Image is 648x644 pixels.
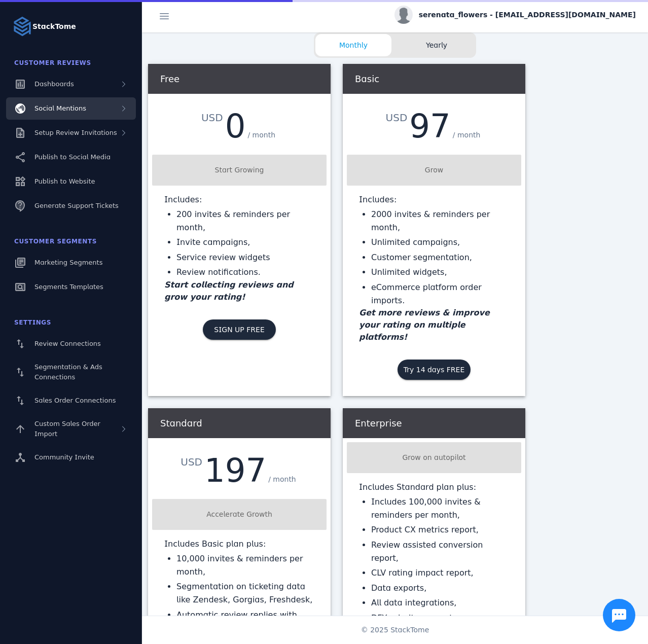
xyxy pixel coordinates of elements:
a: Review Connections [6,333,136,355]
span: Customer Segments [14,238,97,245]
p: Includes Standard plan plus: [359,481,509,493]
li: Service review widgets [176,251,314,264]
span: Marketing Segments [34,259,102,266]
em: Get more reviews & improve your rating on multiple platforms! [359,308,490,342]
a: Community Invite [6,446,136,469]
span: Customer Reviews [14,59,91,66]
div: 197 [204,454,266,487]
span: SIGN UP FREE [214,326,264,333]
span: Community Invite [34,453,94,461]
img: Logo image [12,16,32,37]
span: Segmentation & Ads Connections [34,363,102,381]
a: Generate Support Tickets [6,195,136,217]
div: Start Growing [156,165,322,175]
button: SIGN UP FREE [203,319,276,340]
span: Try 14 days FREE [404,366,465,373]
li: Unlimited widgets, [371,266,509,279]
span: Social Mentions [34,104,86,112]
li: Product CX metrics report, [371,523,509,536]
a: Sales Order Connections [6,389,136,412]
a: Segmentation & Ads Connections [6,357,136,387]
div: / month [266,472,298,487]
em: Start collecting reviews and grow your rating! [164,280,294,302]
li: Unlimited campaigns, [371,236,509,249]
a: Publish to Website [6,170,136,193]
span: Enterprise [355,418,402,428]
span: © 2025 StackTome [361,625,429,635]
span: Publish to Website [34,177,95,185]
span: Settings [14,319,51,326]
li: Review notifications. [176,266,314,279]
li: 200 invites & reminders per month, [176,208,314,234]
div: Accelerate Growth [156,509,322,520]
div: USD [181,454,204,470]
span: Custom Sales Order Import [34,420,100,438]
div: 97 [409,110,450,142]
span: serenata_flowers - [EMAIL_ADDRESS][DOMAIN_NAME] [419,10,636,20]
div: USD [201,110,225,125]
span: Dashboards [34,80,74,88]
li: Invite campaigns, [176,236,314,249]
div: / month [245,128,277,142]
span: Publish to Social Media [34,153,111,161]
span: Standard [160,418,202,428]
a: Marketing Segments [6,252,136,274]
li: All data integrations, [371,596,509,610]
button: Try 14 days FREE [398,360,471,380]
span: Segments Templates [34,283,103,291]
p: Includes: [164,194,314,206]
li: CLV rating impact report, [371,566,509,580]
li: 2000 invites & reminders per month, [371,208,509,234]
span: Basic [355,74,379,84]
li: Includes 100,000 invites & reminders per month, [371,495,509,521]
li: Customer segmentation, [371,251,509,264]
div: Grow on autopilot [351,452,517,463]
div: USD [386,110,410,125]
a: Publish to Social Media [6,146,136,168]
div: 0 [225,110,246,142]
li: Data exports, [371,582,509,595]
img: profile.jpg [394,6,413,24]
span: Free [160,74,179,84]
span: Sales Order Connections [34,397,116,404]
span: Generate Support Tickets [34,202,119,209]
span: Yearly [399,40,475,51]
li: Review assisted conversion report, [371,539,509,564]
li: 10,000 invites & reminders per month, [176,552,314,578]
p: Includes: [359,194,509,206]
div: / month [451,128,483,142]
li: Automatic review replies with ChatGPT AI, [176,609,314,634]
a: Segments Templates [6,276,136,298]
span: Monthly [315,40,391,51]
span: Review Connections [34,340,101,347]
button: serenata_flowers - [EMAIL_ADDRESS][DOMAIN_NAME] [394,6,636,24]
strong: StackTome [32,21,76,32]
li: eCommerce platform order imports. [371,281,509,307]
span: Setup Review Invitations [34,129,117,136]
li: Segmentation on ticketing data like Zendesk, Gorgias, Freshdesk, [176,580,314,606]
li: DFY priority support. [371,612,509,625]
div: Grow [351,165,517,175]
p: Includes Basic plan plus: [164,538,314,550]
